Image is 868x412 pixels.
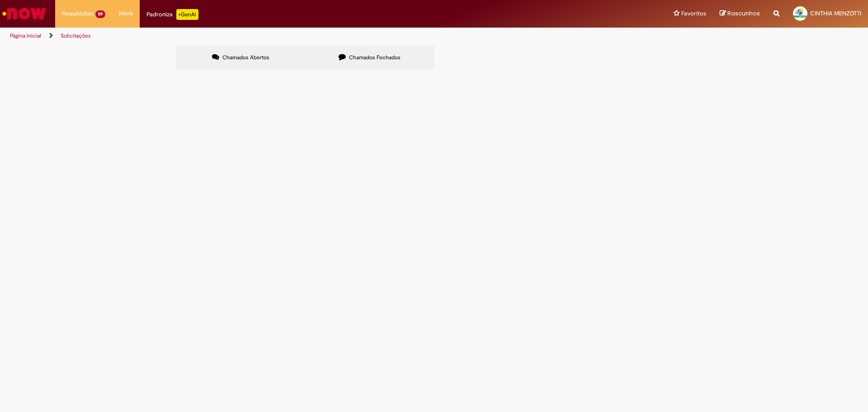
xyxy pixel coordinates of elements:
[1,5,47,23] img: ServiceNow
[681,9,706,18] span: Favoritos
[810,9,861,17] span: CINTHIA MENZOTTI
[176,9,198,20] p: +GenAi
[7,28,572,44] ul: Trilhas de página
[119,9,133,18] span: More
[720,9,760,18] a: Rascunhos
[349,54,401,61] span: Chamados Fechados
[10,32,41,39] a: Página inicial
[222,54,269,61] span: Chamados Abertos
[95,10,105,18] span: 59
[62,9,94,18] span: Requisições
[727,9,760,18] span: Rascunhos
[146,9,198,20] div: Padroniza
[61,32,91,39] a: Solicitações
